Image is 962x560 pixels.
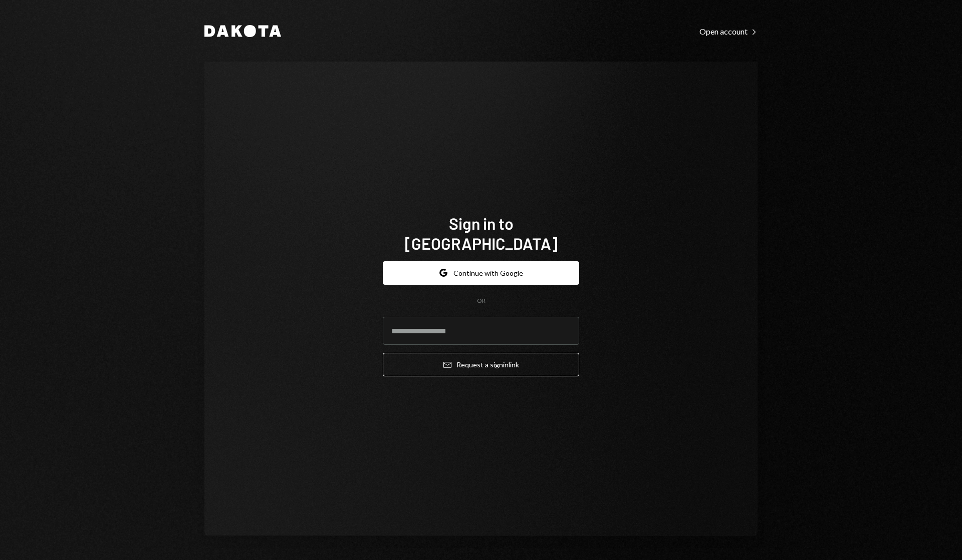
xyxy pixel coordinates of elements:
button: Request a signinlink [383,353,579,376]
div: Open account [699,27,758,37]
button: Continue with Google [383,261,579,285]
a: Open account [699,26,758,37]
h1: Sign in to [GEOGRAPHIC_DATA] [383,213,579,253]
div: OR [477,297,486,305]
